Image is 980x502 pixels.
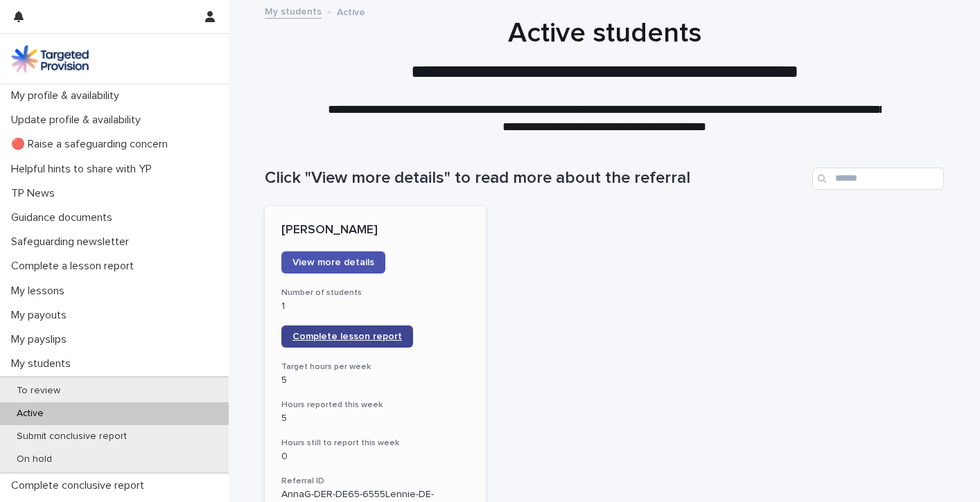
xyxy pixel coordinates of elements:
[6,309,78,322] p: My payouts
[6,454,63,465] p: On hold
[6,114,152,127] p: Update profile & availability
[292,258,374,267] span: View more details
[6,163,163,176] p: Helpful hints to share with YP
[281,476,469,487] h3: Referral ID
[281,438,469,449] h3: Hours still to report this week
[6,285,76,298] p: My lessons
[6,357,82,370] p: My students
[281,451,469,463] p: 0
[6,187,66,200] p: TP News
[281,301,469,312] p: 1
[812,168,944,190] input: Search
[281,251,385,274] a: View more details
[281,325,413,348] a: Complete lesson report
[6,260,145,273] p: Complete a lesson report
[6,479,155,492] p: Complete conclusive report
[265,17,944,50] h1: Active students
[6,385,71,397] p: To review
[281,413,469,424] p: 5
[6,408,55,420] p: Active
[6,138,179,151] p: 🔴 Raise a safeguarding concern
[281,223,469,238] p: [PERSON_NAME]
[6,333,78,346] p: My payslips
[265,168,807,188] h1: Click "View more details" to read more about the referral
[11,45,89,73] img: M5nRWzHhSzIhMunXDL62
[6,431,138,442] p: Submit conclusive report
[292,332,402,341] span: Complete lesson report
[281,375,469,386] p: 5
[337,3,365,19] p: Active
[265,3,322,19] a: My students
[281,287,469,298] h3: Number of students
[281,361,469,373] h3: Target hours per week
[6,235,140,249] p: Safeguarding newsletter
[281,400,469,411] h3: Hours reported this week
[6,89,130,102] p: My profile & availability
[6,211,123,224] p: Guidance documents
